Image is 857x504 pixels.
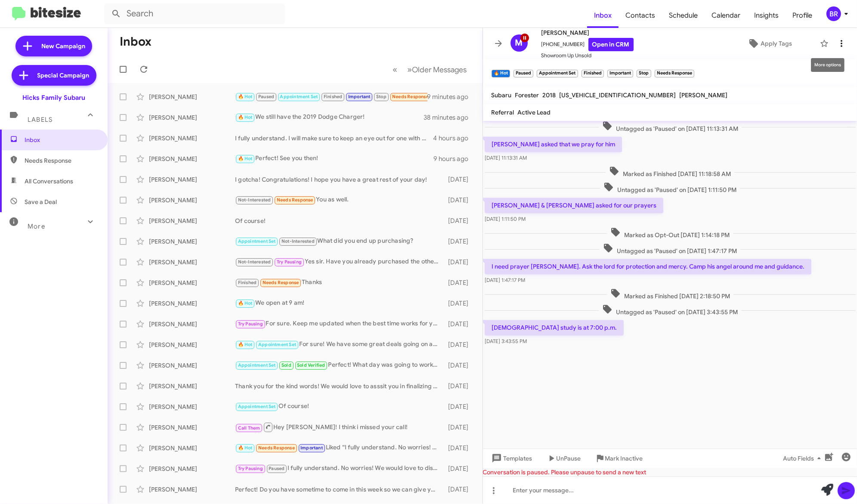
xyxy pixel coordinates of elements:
div: [PERSON_NAME] [149,402,235,411]
div: [DEMOGRAPHIC_DATA] study is at 7:00 p.m. [235,92,427,102]
span: Important [300,445,323,451]
div: [DATE] [443,258,475,266]
a: Schedule [662,3,705,28]
span: Sold Verified [297,362,325,368]
span: [PERSON_NAME] [541,28,634,38]
small: Appointment Set [537,70,578,77]
div: Perfect! See you then! [235,154,433,164]
div: [DATE] [443,237,475,246]
div: [PERSON_NAME] [149,196,235,204]
div: 9 minutes ago [427,93,476,101]
span: Apply Tags [761,36,792,51]
span: Profile [786,3,819,28]
div: [PERSON_NAME] [149,320,235,328]
div: [DATE] [443,361,475,370]
small: Important [607,70,633,77]
div: [PERSON_NAME] [149,444,235,452]
span: Untagged as 'Paused' on [DATE] 1:47:17 PM [600,243,740,255]
p: I need prayer [PERSON_NAME]. Ask the lord for protection and mercy. Camp his angel around me and ... [485,259,811,274]
span: Try Pausing [238,466,263,471]
div: [PERSON_NAME] [149,155,235,163]
div: [DATE] [443,464,475,473]
span: Untagged as 'Paused' on [DATE] 1:11:50 PM [600,182,740,194]
div: [DATE] [443,340,475,349]
span: Needs Response [277,197,313,203]
span: Paused [258,94,274,99]
span: « [393,64,398,75]
div: Of course! [235,216,443,225]
span: Showroom Up Unsold [541,51,634,60]
div: Perfect! What day was going to work for you? [235,360,443,370]
div: [PERSON_NAME] [149,93,235,101]
span: Needs Response [25,156,98,165]
span: 🔥 Hot [238,342,253,347]
span: Mark Inactive [605,451,643,466]
span: Try Pausing [277,259,302,265]
button: UnPause [539,451,588,466]
span: Call Them [238,425,260,431]
div: [PERSON_NAME] [149,134,235,142]
span: More [28,223,45,230]
div: Hey [PERSON_NAME]! I think i missed your call! [235,422,443,433]
span: Untagged as 'Paused' on [DATE] 3:43:55 PM [599,304,741,316]
button: BR [819,6,848,21]
span: » [408,64,412,75]
div: For sure. Keep me updated when the best time works for you! [235,319,443,329]
div: [DATE] [443,278,475,287]
span: 🔥 Hot [238,300,253,306]
p: [DEMOGRAPHIC_DATA] study is at 7:00 p.m. [485,320,624,335]
span: [DATE] 11:13:31 AM [485,155,527,161]
span: Finished [324,94,343,99]
span: [DATE] 3:43:55 PM [485,338,527,344]
div: [PERSON_NAME] [149,361,235,370]
div: [DATE] [443,444,475,452]
div: For sure! We have some great deals going on and would love to give you one of these deals this we... [235,340,443,349]
small: Paused [514,70,533,77]
span: [US_VEHICLE_IDENTIFICATION_NUMBER] [560,91,676,99]
span: [DATE] 1:11:50 PM [485,216,526,222]
span: Appointment Set [280,94,318,99]
div: [PERSON_NAME] [149,464,235,473]
span: Not-Interested [238,197,271,203]
div: [PERSON_NAME] [149,113,235,122]
span: Appointment Set [238,238,276,244]
span: 🔥 Hot [238,156,253,161]
span: Marked as Finished [DATE] 2:18:50 PM [606,288,733,300]
span: Save a Deal [25,198,57,206]
div: [DATE] [443,299,475,308]
span: [DATE] 1:47:17 PM [485,277,525,283]
div: [PERSON_NAME] [149,340,235,349]
span: All Conversations [25,177,73,186]
div: 9 hours ago [433,155,475,163]
a: Inbox [587,3,619,28]
div: Perfect! Do you have sometime to come in this week so we can give you a full in person appraisal? [235,485,443,494]
div: [PERSON_NAME] [149,175,235,184]
span: Not-Interested [238,259,271,265]
span: Special Campaign [37,71,90,80]
div: We open at 9 am! [235,298,443,308]
div: Thank you for the kind words! We would love to asssit you in finalizing a trade up deal for you! [235,382,443,390]
span: Stop [376,94,387,99]
div: I fully understand. No worries! We would love to discuss it then! [235,464,443,473]
span: Referral [492,108,514,116]
small: Needs Response [655,70,694,77]
span: 🔥 Hot [238,445,253,451]
span: UnPause [557,451,581,466]
div: [DATE] [443,402,475,411]
span: Appointment Set [238,362,276,368]
input: Search [104,3,285,24]
div: [DATE] [443,196,475,204]
span: Appointment Set [258,342,296,347]
div: 38 minutes ago [424,113,476,122]
div: [DATE] [443,485,475,494]
div: 4 hours ago [433,134,475,142]
span: Not-Interested [282,238,315,244]
div: [PERSON_NAME] [149,258,235,266]
button: Previous [388,61,403,78]
div: [PERSON_NAME] [149,278,235,287]
span: Labels [28,116,53,124]
div: You as well. [235,195,443,205]
div: [PERSON_NAME] [149,423,235,432]
span: Important [348,94,371,99]
div: I fully understand. I will make sure to keep an eye out for one with Electric seats for you! If i... [235,134,433,142]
